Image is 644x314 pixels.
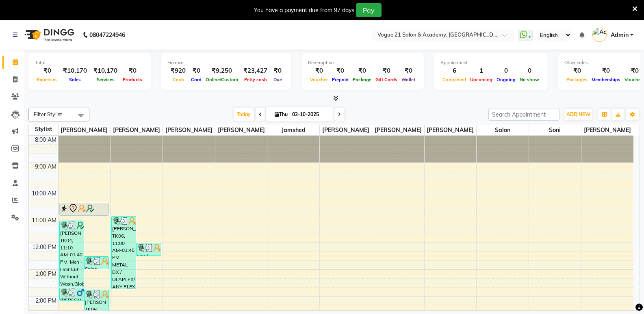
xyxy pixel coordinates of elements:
div: 8:00 AM [33,136,58,144]
span: [PERSON_NAME] [581,125,633,135]
span: Prepaid [330,77,351,82]
div: shruti [PERSON_NAME], TK02, 12:00 PM-12:30 PM, hair wash With Blow Dry - Hair Upto Waste [137,243,160,256]
div: 10:00 AM [30,189,58,198]
div: ₹0 [399,66,417,76]
div: 6 [440,66,468,76]
div: ₹0 [121,66,144,76]
div: ₹0 [373,66,399,76]
span: Due [271,77,284,82]
span: Packages [564,77,590,82]
span: Voucher [308,77,330,82]
span: Sales [67,77,83,82]
span: [PERSON_NAME] [59,125,111,135]
div: 12:00 PM [30,243,58,251]
span: [PERSON_NAME] [111,125,163,135]
span: [PERSON_NAME] [215,125,267,135]
span: Expenses [35,77,60,82]
span: Thu [273,111,290,117]
div: Redemption [308,59,417,66]
span: Package [351,77,373,82]
span: Completed [440,77,468,82]
span: [PERSON_NAME] [320,125,372,135]
span: Admin [611,31,629,39]
span: Upcoming [468,77,494,82]
span: ADD NEW [566,111,590,117]
div: Finance [167,59,285,66]
img: logo [21,24,76,46]
div: [PERSON_NAME], TK06, 11:00 AM-01:45 PM, METAL DX / OLAPLEX/ ANY PLEX SERVICE - Hair Below Shoulde... [112,217,136,289]
span: soni [529,125,581,135]
div: Salon, TK03, 12:30 PM-01:00 PM, Men - Hair Cut Without Wash [85,257,108,269]
div: Total [35,59,144,66]
div: ₹9,250 [204,66,240,76]
div: You have a payment due from 97 days [254,6,354,15]
div: ₹0 [35,66,60,76]
div: 2:00 PM [34,297,58,305]
div: ₹10,170 [60,66,90,76]
span: Ongoing [494,77,518,82]
div: 11:00 AM [30,216,58,225]
div: ₹23,427 [240,66,271,76]
div: 0 [518,66,541,76]
span: Today [234,108,254,121]
div: ₹920 [167,66,189,76]
span: Wallet [399,77,417,82]
button: Pay [356,3,382,17]
span: Products [121,77,144,82]
span: [PERSON_NAME] [163,125,215,135]
button: ADD NEW [564,109,592,120]
div: 0 [494,66,518,76]
div: 1:00 PM [34,270,58,278]
span: No show [518,77,541,82]
input: 2025-10-02 [290,108,330,121]
div: 1 [468,66,494,76]
div: ₹0 [330,66,351,76]
div: ₹0 [590,66,622,76]
input: Search Appointment [488,108,559,121]
div: ₹0 [351,66,373,76]
span: Jamshed [267,125,319,135]
div: shruti [PERSON_NAME], TK01, 10:30 AM-11:00 AM, hair wash With Blow Dry - Hair Upto Waste [60,203,109,215]
span: Card [189,77,204,82]
span: Memberships [590,77,622,82]
div: 9:00 AM [33,162,58,171]
span: Gift Cards [373,77,399,82]
span: [PERSON_NAME] [425,125,477,135]
b: 08047224946 [89,24,125,46]
span: Services [95,77,117,82]
div: Appointment [440,59,541,66]
div: Stylist [29,125,58,134]
span: [PERSON_NAME] [372,125,424,135]
div: [PERSON_NAME], TK04, 11:10 AM-01:40 PM, Men - Hair Cut Without Wash,Global Colour(No [MEDICAL_DAT... [60,221,84,287]
div: ₹0 [564,66,590,76]
div: ₹0 [308,66,330,76]
span: salon [477,125,529,135]
img: Admin [592,28,607,42]
div: ₹0 [271,66,285,76]
div: ₹0 [189,66,204,76]
span: Filter Stylist [34,111,62,117]
div: [PERSON_NAME], TK05, 01:40 PM-02:10 PM, [PERSON_NAME] - Crafting [60,288,84,300]
span: Cash [171,77,186,82]
span: Online/Custom [204,77,240,82]
div: ₹10,170 [90,66,121,76]
span: Petty cash [242,77,269,82]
